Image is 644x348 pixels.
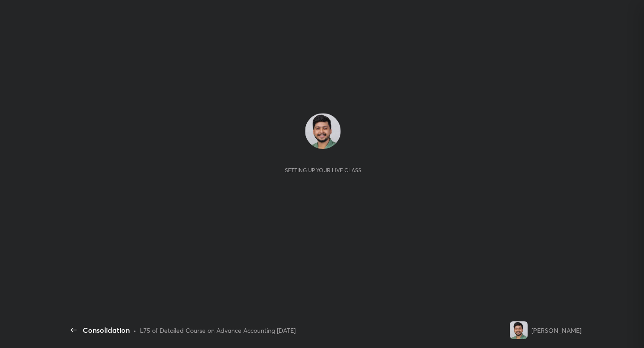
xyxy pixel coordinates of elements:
[305,113,341,149] img: 1ebc9903cf1c44a29e7bc285086513b0.jpg
[531,326,581,335] div: [PERSON_NAME]
[133,326,136,335] div: •
[140,326,296,335] div: L75 of Detailed Course on Advance Accounting [DATE]
[510,321,528,339] img: 1ebc9903cf1c44a29e7bc285086513b0.jpg
[83,325,130,335] div: Consolidation
[285,167,361,174] div: Setting up your live class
